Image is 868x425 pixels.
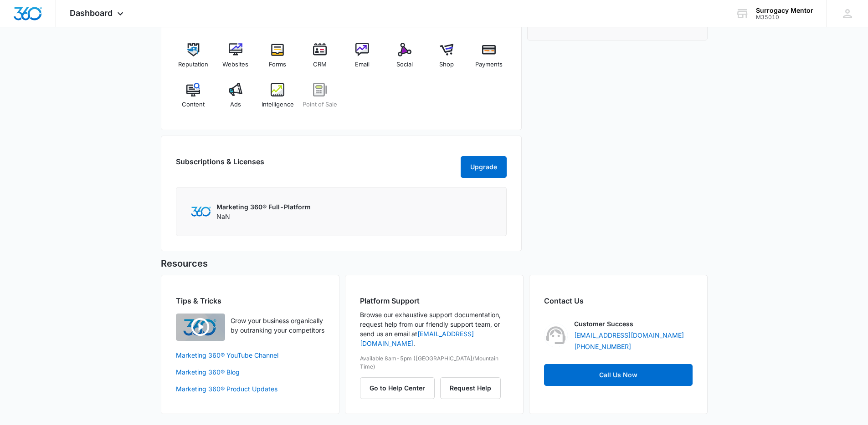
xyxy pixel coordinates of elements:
span: Intelligence [262,100,294,109]
a: Intelligence [260,83,295,116]
button: Go to Help Center [360,377,435,399]
div: account id [756,14,813,20]
a: Go to Help Center [360,384,440,392]
p: Available 8am-5pm ([GEOGRAPHIC_DATA]/Mountain Time) [360,354,508,371]
p: Customer Success [574,319,633,329]
img: Customer Success [544,324,568,347]
span: Email [355,60,370,69]
a: Marketing 360® YouTube Channel [176,350,324,360]
a: Email [345,43,380,76]
a: Social [387,43,422,76]
span: Content [182,100,205,109]
div: NaN [216,202,311,221]
img: Quick Overview Video [176,314,225,341]
span: CRM [313,60,327,69]
div: account name [756,7,813,14]
span: Ads [230,100,241,109]
p: Browse our exhaustive support documentation, request help from our friendly support team, or send... [360,310,508,348]
a: CRM [303,43,338,76]
a: Content [176,83,211,116]
a: [EMAIL_ADDRESS][DOMAIN_NAME] [574,330,684,340]
span: Payments [475,60,503,69]
h2: Subscriptions & Licenses [176,156,264,174]
h2: Platform Support [360,295,508,306]
a: Marketing 360® Product Updates [176,384,324,394]
span: Social [396,60,413,69]
a: Forms [260,43,295,76]
a: Call Us Now [544,364,693,386]
span: Shop [439,60,454,69]
h5: Resources [161,257,708,270]
span: Forms [269,60,286,69]
a: Reputation [176,43,211,76]
a: Ads [218,83,253,116]
a: Request Help [440,384,501,392]
button: Request Help [440,377,501,399]
span: Websites [222,60,248,69]
span: Reputation [178,60,208,69]
a: Websites [218,43,253,76]
a: [PHONE_NUMBER] [574,342,631,351]
a: Marketing 360® Blog [176,367,324,377]
p: Grow your business organically by outranking your competitors [231,316,324,335]
a: Point of Sale [303,83,338,116]
span: Point of Sale [303,100,337,109]
button: Upgrade [461,156,507,178]
img: Marketing 360 Logo [191,207,211,216]
p: Marketing 360® Full-Platform [216,202,311,212]
a: Payments [472,43,507,76]
h2: Tips & Tricks [176,295,324,306]
h2: Contact Us [544,295,693,306]
a: Shop [429,43,464,76]
span: Dashboard [70,8,113,18]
